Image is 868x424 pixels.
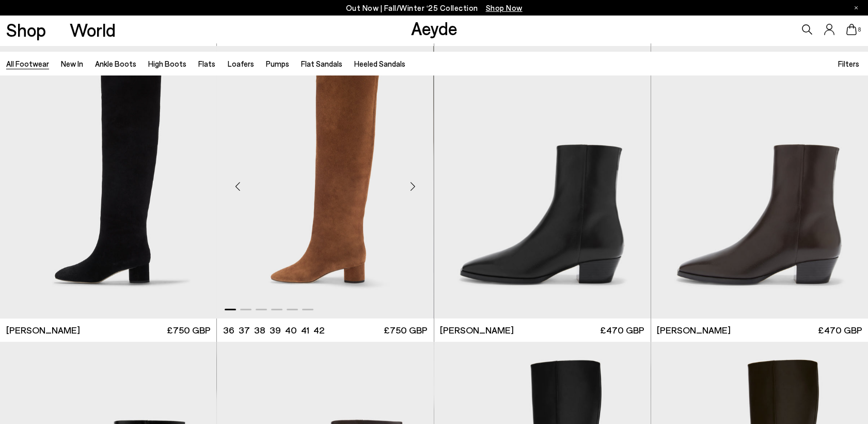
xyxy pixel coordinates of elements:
img: Willa Suede Knee-High Boots [433,46,650,319]
ul: variant [223,324,321,337]
img: Baba Pointed Cowboy Boots [651,46,867,319]
span: [PERSON_NAME] [440,324,514,337]
span: £750 GBP [167,324,211,337]
a: 6 / 6 1 / 6 2 / 6 3 / 6 4 / 6 5 / 6 6 / 6 1 / 6 Next slide Previous slide [217,46,433,319]
span: £750 GBP [384,324,428,337]
img: Willa Suede Knee-High Boots [217,46,433,319]
a: [PERSON_NAME] £470 GBP [434,319,651,342]
a: [PERSON_NAME] £470 GBP [651,319,868,342]
div: 2 / 6 [651,46,867,319]
a: Ankle Boots [95,59,136,68]
a: All Footwear [6,59,49,68]
div: Previous slide [222,171,253,202]
li: 38 [254,324,265,337]
img: Baba Pointed Cowboy Boots [651,46,868,319]
div: 1 / 6 [217,46,433,319]
div: 2 / 6 [433,46,650,319]
a: Flat Sandals [301,59,342,68]
a: World [70,21,116,39]
li: 41 [301,324,309,337]
a: 8 [846,24,857,35]
span: [PERSON_NAME] [657,324,731,337]
a: Heeled Sandals [354,59,405,68]
li: 37 [239,324,250,337]
div: Next slide [398,171,429,202]
a: Pumps [266,59,289,68]
li: 39 [270,324,281,337]
li: 42 [313,324,324,337]
span: £470 GBP [817,324,862,337]
span: [PERSON_NAME] [6,324,80,337]
a: Loafers [228,59,254,68]
div: 1 / 6 [434,46,651,319]
span: £470 GBP [600,324,644,337]
a: High Boots [148,59,186,68]
a: 6 / 6 1 / 6 2 / 6 3 / 6 4 / 6 5 / 6 6 / 6 1 / 6 Next slide Previous slide [434,46,651,319]
a: New In [61,59,83,68]
a: 36 37 38 39 40 41 42 £750 GBP [217,319,433,342]
li: 40 [285,324,297,337]
span: 8 [857,27,862,33]
p: Out Now | Fall/Winter ‘25 Collection [346,2,523,14]
a: Flats [198,59,215,68]
a: Aeyde [411,17,457,39]
span: Filters [838,59,859,68]
li: 36 [223,324,234,337]
img: Baba Pointed Cowboy Boots [434,46,651,319]
a: Shop [6,21,46,39]
span: Navigate to /collections/new-in [486,3,523,12]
